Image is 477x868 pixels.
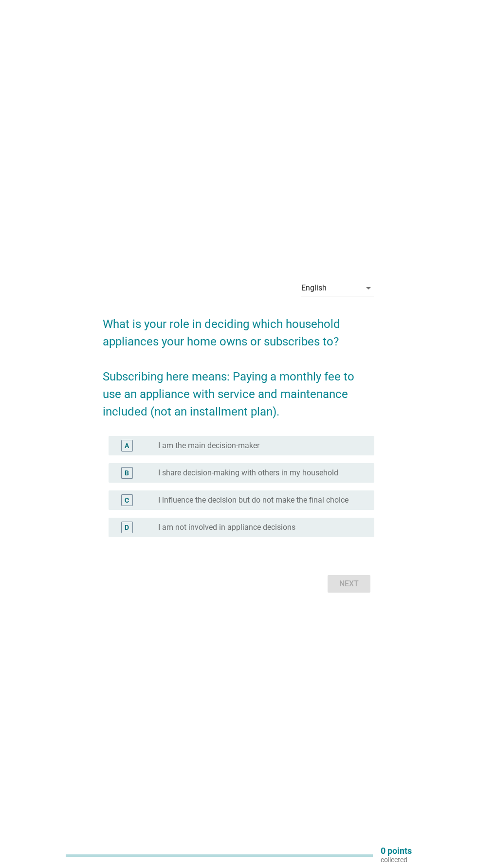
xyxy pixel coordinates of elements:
[363,282,374,294] i: arrow_drop_down
[125,495,129,506] div: C
[103,306,374,420] h2: What is your role in deciding which household appliances your home owns or subscribes to? Subscri...
[381,855,412,864] p: collected
[158,441,259,451] label: I am the main decision-maker
[125,468,129,478] div: B
[158,523,295,532] label: I am not involved in appliance decisions
[301,284,327,292] div: English
[158,495,349,505] label: I influence the decision but do not make the final choice
[125,523,129,533] div: D
[158,468,338,478] label: I share decision-making with others in my household
[125,441,129,451] div: A
[381,847,412,855] p: 0 points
